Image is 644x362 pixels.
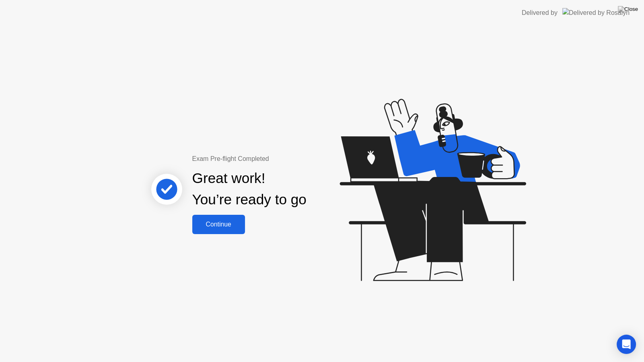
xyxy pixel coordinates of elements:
[562,8,630,17] img: Delivered by Rosalyn
[192,215,245,234] button: Continue
[617,335,636,354] div: Open Intercom Messenger
[192,168,307,210] div: Great work! You’re ready to go
[522,8,558,18] div: Delivered by
[618,6,638,12] img: Close
[192,154,358,164] div: Exam Pre-flight Completed
[195,221,243,228] div: Continue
